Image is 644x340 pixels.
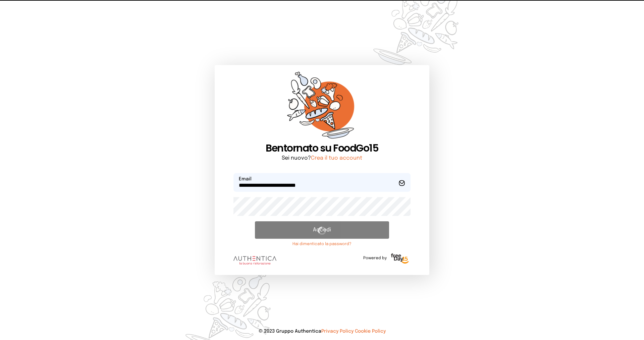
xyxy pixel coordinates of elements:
[233,256,276,265] img: logo.8f33a47.png
[321,329,354,334] a: Privacy Policy
[363,256,387,261] span: Powered by
[233,154,411,162] p: Sei nuovo?
[389,252,411,266] img: logo-freeday.3e08031.png
[11,328,633,335] p: © 2023 Gruppo Authentica
[355,329,386,334] a: Cookie Policy
[287,72,357,143] img: sticker-orange.65babaf.png
[233,142,411,154] h1: Bentornato su FoodGo15
[311,155,362,161] a: Crea il tuo account
[255,241,389,247] a: Hai dimenticato la password?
